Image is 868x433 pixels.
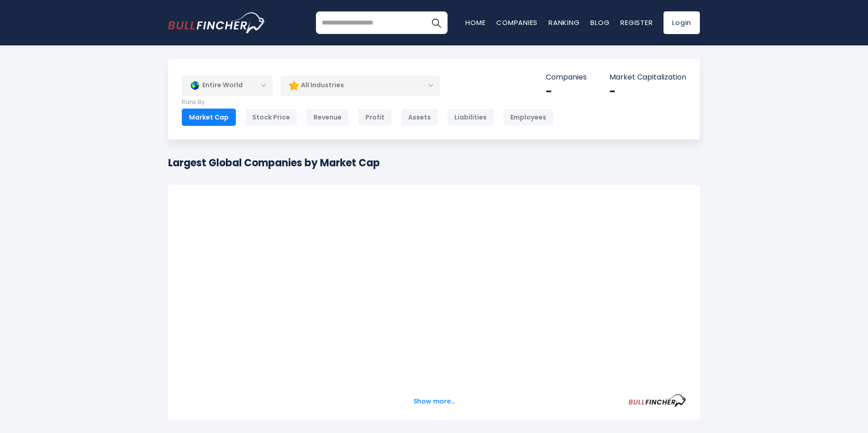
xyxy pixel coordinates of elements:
div: Liabilities [447,109,494,126]
button: Show more... [408,394,460,409]
p: Market Capitalization [609,73,686,82]
a: Ranking [549,18,579,27]
a: Blog [590,18,609,27]
img: bullfincher logo [168,12,266,33]
div: Employees [503,109,554,126]
a: Login [663,11,700,34]
a: Register [620,18,653,27]
p: Companies [546,73,587,82]
div: Assets [401,109,438,126]
a: Companies [496,18,538,27]
h1: Largest Global Companies by Market Cap [168,155,380,170]
a: Home [465,18,485,27]
div: All Industries [281,75,440,96]
p: Rank By [182,99,554,106]
a: Go to homepage [168,12,266,33]
div: Market Cap [182,109,236,126]
div: - [609,85,686,99]
div: Revenue [306,109,349,126]
div: Entire World [182,75,273,96]
div: - [546,85,587,99]
div: Stock Price [245,109,297,126]
div: Profit [358,109,392,126]
button: Search [425,11,448,34]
